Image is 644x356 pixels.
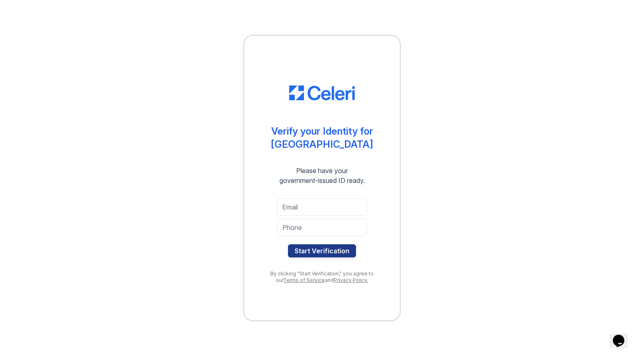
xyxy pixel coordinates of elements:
a: Privacy Policy. [334,277,368,283]
a: Terms of Service [283,277,325,283]
div: Please have your government-issued ID ready. [265,166,380,185]
div: Verify your Identity for [GEOGRAPHIC_DATA] [271,125,373,151]
input: Email [277,198,367,216]
iframe: chat widget [610,323,636,348]
img: CE_Logo_Blue-a8612792a0a2168367f1c8372b55b34899dd931a85d93a1a3d3e32e68fde9ad4.png [289,86,355,100]
input: Phone [277,219,367,236]
div: By clicking "Start Verification," you agree to our and [261,270,383,284]
button: Start Verification [288,244,356,257]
